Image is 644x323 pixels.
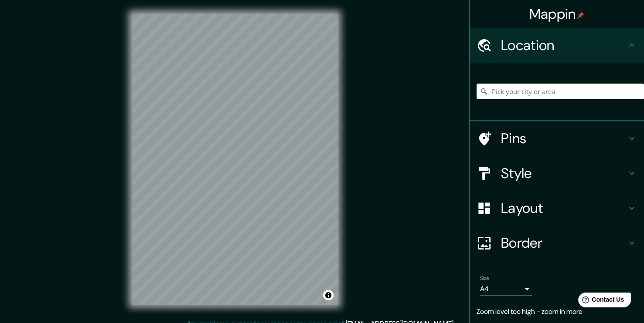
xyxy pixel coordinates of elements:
div: Layout [470,191,644,225]
div: A4 [480,282,532,296]
button: Toggle attribution [323,290,334,300]
div: Location [470,28,644,63]
h4: Location [501,37,627,54]
div: Style [470,156,644,191]
label: Size [480,275,489,282]
canvas: Map [132,14,338,305]
h4: Border [501,234,627,252]
h4: Pins [501,130,627,147]
div: Pins [470,121,644,156]
p: Zoom level too high - zoom in more [477,306,637,317]
iframe: Help widget launcher [566,289,634,313]
h4: Layout [501,199,627,217]
img: pin-icon.png [577,12,584,19]
h4: Style [501,165,627,182]
div: Border [470,225,644,260]
h4: Mappin [529,5,585,23]
input: Pick your city or area [477,84,644,99]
